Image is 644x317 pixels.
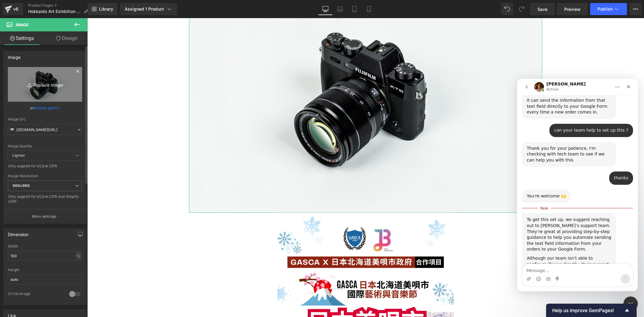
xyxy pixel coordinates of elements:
[13,183,30,188] b: 960x960
[552,307,631,314] button: Show survey - Help us improve GemPages!
[76,252,81,260] div: %
[99,6,113,12] span: Library
[598,7,613,11] span: Publish
[8,51,21,60] div: Image
[564,6,581,12] span: Preview
[8,144,82,148] div: Image Quality
[516,3,528,15] button: Redo
[125,6,172,12] div: Assigned 1 Product
[104,195,113,205] button: Send a message…
[28,9,81,14] span: Hokkaido Art Exhibition Fee
[501,3,513,15] button: Undo
[517,79,638,291] iframe: Intercom live chat
[347,3,362,15] a: Tablet
[8,274,82,284] input: auto
[16,22,29,27] span: Image
[623,296,638,311] iframe: Intercom live chat
[21,81,69,88] i: Replace Image
[8,117,82,121] div: Image Src
[333,3,347,15] a: Laptop
[362,3,376,15] a: Mobile
[8,244,82,248] div: Width
[10,177,94,206] div: Although our team isn’t able to configure Zapier directly, their support is very friendly and kno...
[552,308,623,313] span: Help us improve GemPages!
[88,3,117,15] a: New Library
[34,103,60,113] a: Browse gallery
[318,3,333,15] a: Desktop
[45,31,89,45] a: Design
[8,229,29,237] div: Dimension
[557,3,588,15] a: Preview
[8,164,82,172] div: Only support for UCare CDN
[8,194,82,208] div: Only support for UCare CDN and Shopify CDN
[630,3,642,15] button: More
[5,185,116,195] textarea: Message…
[537,6,547,12] span: Save
[19,198,24,203] button: Emoji picker
[8,291,63,298] div: Circle Image
[2,3,23,15] a: v6
[8,268,82,272] div: Height
[4,209,86,223] button: More settings
[8,174,82,178] div: Image Resolution
[8,105,82,111] div: or
[29,198,34,203] button: Gif picker
[590,3,627,15] button: Publish
[12,5,20,13] div: v6
[38,198,43,203] button: Start recording
[8,124,82,135] input: Link
[8,251,82,261] input: auto
[5,134,116,256] div: Jamie says…
[9,198,14,203] button: Upload attachment
[12,153,25,158] b: Lighter
[28,3,93,8] a: Product Pages
[32,214,56,219] p: More settings
[5,134,99,242] div: To get this set up, we suggest reaching out to [PERSON_NAME]’s support team. They’re great at pro...
[10,138,94,174] div: To get this set up, we suggest reaching out to [PERSON_NAME]’s support team. They’re great at pro...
